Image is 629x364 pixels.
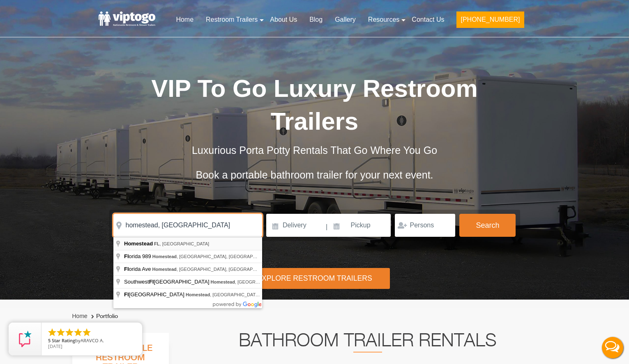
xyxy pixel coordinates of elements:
span: [DATE] [48,343,62,349]
li:  [82,327,92,337]
span: Homestead [124,240,153,247]
li:  [73,327,83,337]
span: orida 989 [124,253,152,259]
span: by [48,338,136,344]
a: Home [170,11,200,29]
span: Luxurious Porta Potty Rentals That Go Where You Go [192,144,437,156]
a: Home [72,313,88,319]
span: orida Ave [124,266,152,272]
span: [GEOGRAPHIC_DATA] [124,291,186,298]
li:  [56,327,66,337]
input: Delivery [266,214,325,237]
button: Live Chat [596,331,629,364]
span: FL [154,241,159,246]
a: [PHONE_NUMBER] [450,11,530,33]
span: , [GEOGRAPHIC_DATA], [GEOGRAPHIC_DATA] [186,292,309,297]
span: ARAVCO A. [81,337,104,343]
span: | [326,214,327,240]
a: Gallery [329,11,362,29]
span: , [GEOGRAPHIC_DATA] [154,241,209,246]
a: Restroom Trailers [200,11,264,29]
span: Homestead [186,292,210,297]
li: Portfolio [89,311,118,321]
input: Where do you need your restroom? [113,214,262,237]
span: Fl [124,253,129,259]
span: Fl [124,266,129,272]
span: VIP To Go Luxury Restroom Trailers [151,75,478,135]
li:  [65,327,74,337]
span: , [GEOGRAPHIC_DATA], [GEOGRAPHIC_DATA] [152,254,276,259]
span: Star Rating [52,337,75,343]
a: Contact Us [406,11,450,29]
span: Fl [149,279,154,285]
a: Resources [362,11,406,29]
span: 5 [48,337,51,343]
span: Homestead [152,254,177,259]
li:  [47,327,57,337]
span: , [GEOGRAPHIC_DATA], [GEOGRAPHIC_DATA] [152,267,276,272]
h2: Bathroom Trailer Rentals [180,333,555,353]
span: Book a portable bathroom trailer for your next event. [196,169,433,181]
span: Fl [124,291,129,298]
input: Pickup [329,214,391,237]
button: Search [459,214,516,237]
button: [PHONE_NUMBER] [456,11,524,28]
div: Explore Restroom Trailers [239,268,390,289]
a: About Us [264,11,303,29]
span: Homestead [211,279,235,284]
img: Review Rating [17,331,33,347]
input: Persons [395,214,455,237]
span: , [GEOGRAPHIC_DATA], [GEOGRAPHIC_DATA] [211,279,334,284]
span: Southwest [GEOGRAPHIC_DATA] [124,279,211,285]
a: Blog [303,11,329,29]
span: Homestead [152,267,177,272]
